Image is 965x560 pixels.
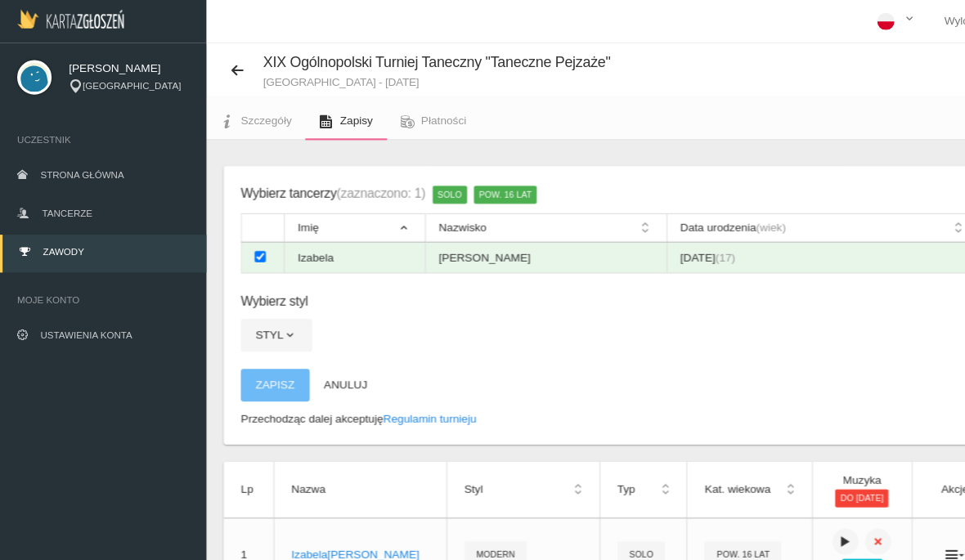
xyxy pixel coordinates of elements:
[411,177,444,193] span: solo
[40,198,88,208] span: Tancerze
[634,231,931,260] td: [DATE]
[38,161,118,171] span: Strona główna
[719,210,747,222] span: (wiek)
[229,174,405,195] div: Wybierz tancerzy
[368,97,457,133] a: Płatności
[773,439,867,492] th: Muzyka
[16,277,180,293] span: Moje konto
[451,177,511,193] span: Pow. 16 lat
[229,109,277,121] span: Szczegóły
[320,177,404,190] span: (zaznaczono: 1)
[277,519,408,535] p: Izabela [PERSON_NAME]
[401,109,444,121] span: Płatności
[41,235,80,244] span: Zawody
[294,351,364,382] button: Anuluj
[442,515,500,539] span: Modern
[794,465,845,482] span: do [DATE]
[16,57,49,90] img: svg
[365,392,453,404] a: Regulamin turnieju
[250,52,581,67] span: XIX Ogólnopolski Turniej Taneczny "Taneczne Pejzaże"
[323,109,354,121] span: Zapisy
[16,9,118,27] img: Logo
[867,439,949,492] th: Akcje
[653,439,773,492] th: Kat. wiekowa
[424,439,570,492] th: Styl
[260,439,424,492] th: Nazwa
[16,124,180,141] span: Uczestnik
[405,204,635,231] th: Nazwisko
[290,97,367,133] a: Zapisy
[271,231,405,260] td: Izabela
[670,515,743,539] span: Pow. 16 lat
[229,351,294,382] button: Zapisz
[271,204,405,231] th: Imię
[405,231,635,260] td: [PERSON_NAME]
[680,239,699,251] span: (17)
[65,57,180,74] span: [PERSON_NAME]
[570,439,653,492] th: Typ
[801,531,839,548] span: Scena
[229,390,932,406] p: Przechodząc dalej akceptuję
[213,439,260,492] th: Lp
[196,97,290,133] a: Szczegóły
[250,73,581,83] small: [GEOGRAPHIC_DATA] - [DATE]
[587,515,632,539] span: solo
[38,314,126,324] span: Ustawienia konta
[65,75,180,89] div: [GEOGRAPHIC_DATA]
[229,303,297,334] button: Styl
[229,276,932,295] h6: Wybierz styl
[634,204,931,231] th: Data urodzenia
